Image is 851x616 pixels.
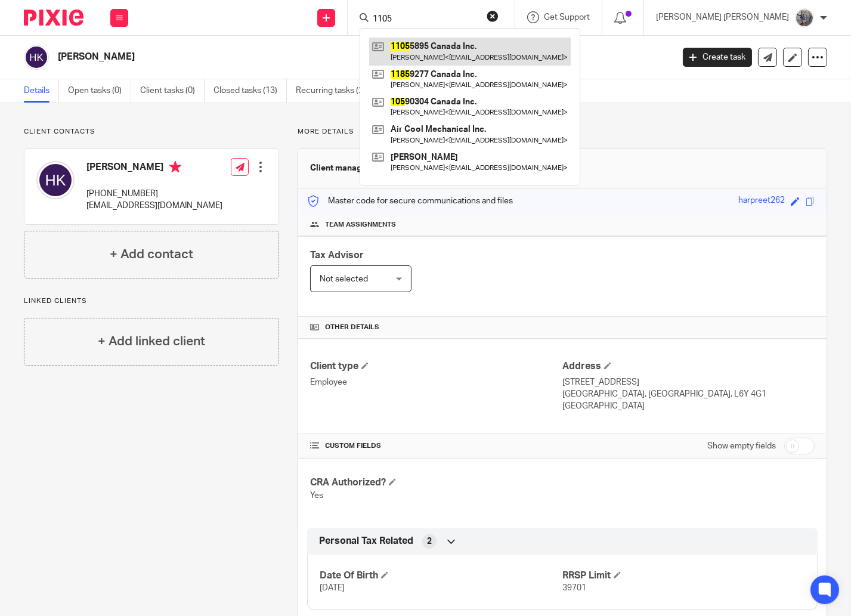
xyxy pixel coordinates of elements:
[310,476,562,489] h4: CRA Authorized?
[169,161,181,173] i: Primary
[86,188,222,200] p: [PHONE_NUMBER]
[24,10,83,26] img: Pixie
[310,376,562,388] p: Employee
[795,8,814,27] img: 20160912_191538.jpg
[213,79,287,103] a: Closed tasks (13)
[310,360,562,373] h4: Client type
[98,332,205,351] h4: + Add linked client
[325,323,379,332] span: Other details
[562,400,815,412] p: [GEOGRAPHIC_DATA]
[36,161,75,199] img: svg%3E
[320,275,368,283] span: Not selected
[372,14,479,25] input: Search
[562,360,815,373] h4: Address
[683,48,752,67] a: Create task
[86,161,222,176] h4: [PERSON_NAME]
[24,127,279,137] p: Client contacts
[58,51,543,63] h2: [PERSON_NAME]
[24,296,279,306] p: Linked clients
[307,195,513,207] p: Master code for secure communications and files
[320,584,345,592] span: [DATE]
[24,45,49,70] img: svg%3E
[24,79,59,103] a: Details
[310,491,323,500] span: Yes
[562,569,805,582] h4: RRSP Limit
[310,162,370,174] h3: Client manager
[487,10,499,22] button: Clear
[296,79,375,103] a: Recurring tasks (2)
[140,79,205,103] a: Client tasks (0)
[86,200,222,212] p: [EMAIL_ADDRESS][DOMAIN_NAME]
[562,376,815,388] p: [STREET_ADDRESS]
[544,13,590,21] span: Get Support
[320,569,562,582] h4: Date Of Birth
[562,388,815,400] p: [GEOGRAPHIC_DATA], [GEOGRAPHIC_DATA], L6Y 4G1
[427,535,432,547] span: 2
[562,584,586,592] span: 39701
[707,440,776,452] label: Show empty fields
[325,220,396,230] span: Team assignments
[298,127,827,137] p: More details
[310,441,562,451] h4: CUSTOM FIELDS
[110,245,193,264] h4: + Add contact
[319,535,413,547] span: Personal Tax Related
[310,250,364,260] span: Tax Advisor
[656,11,789,23] p: [PERSON_NAME] [PERSON_NAME]
[68,79,131,103] a: Open tasks (0)
[738,194,785,208] div: harpreet262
